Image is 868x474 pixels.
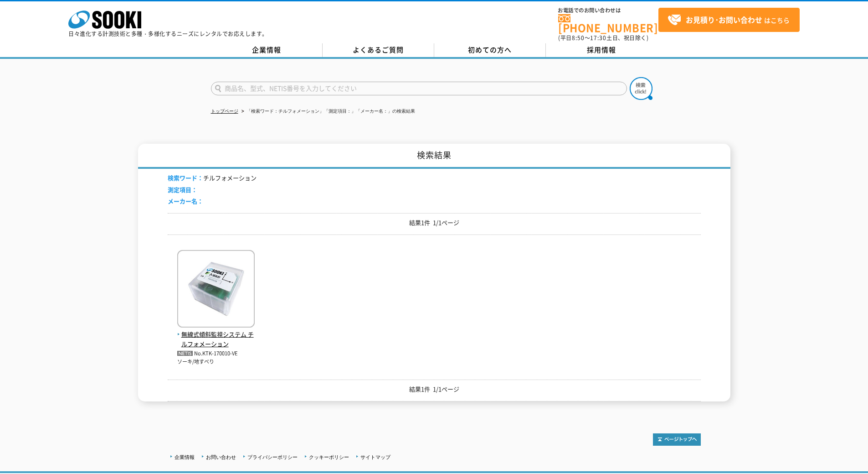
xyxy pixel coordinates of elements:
a: 初めての方へ [434,43,546,57]
span: はこちら [668,13,790,27]
span: 初めての方へ [468,45,512,55]
span: 無線式傾斜監視システム チルフォメーション [177,330,255,349]
a: 無線式傾斜監視システム チルフォメーション [177,320,255,349]
span: (平日 ～ 土日、祝日除く) [558,34,648,42]
a: プライバシーポリシー [247,454,298,460]
span: 測定項目： [168,185,197,194]
img: チルフォメーション [177,250,255,330]
span: 8:50 [572,34,585,42]
strong: お見積り･お問い合わせ [686,14,762,25]
a: クッキーポリシー [309,454,349,460]
p: 結果1件 1/1ページ [168,218,701,228]
a: トップページ [211,109,238,114]
span: 検索ワード： [168,173,203,182]
li: 「検索ワード：チルフォメーション」「測定項目：」「メーカー名：」の検索結果 [240,107,415,116]
a: お見積り･お問い合わせはこちら [658,8,800,32]
input: 商品名、型式、NETIS番号を入力してください [211,82,627,95]
p: 結果1件 1/1ページ [168,385,701,394]
a: サイトマップ [360,454,390,460]
h1: 検索結果 [138,144,730,169]
a: 企業情報 [175,454,195,460]
p: No.KTK-170010-VE [177,349,255,359]
span: メーカー名： [168,197,203,205]
a: 企業情報 [211,43,323,57]
a: お問い合わせ [206,454,236,460]
li: チルフォメーション [168,173,257,183]
span: 17:30 [590,34,606,42]
img: トップページへ [653,433,701,446]
a: 採用情報 [546,43,657,57]
p: 日々進化する計測技術と多種・多様化するニーズにレンタルでお応えします。 [68,31,268,36]
img: btn_search.png [630,77,652,100]
p: ソーキ/地すべり [177,358,255,366]
a: [PHONE_NUMBER] [558,14,658,33]
span: お電話でのお問い合わせは [558,8,658,13]
a: よくあるご質問 [323,43,434,57]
